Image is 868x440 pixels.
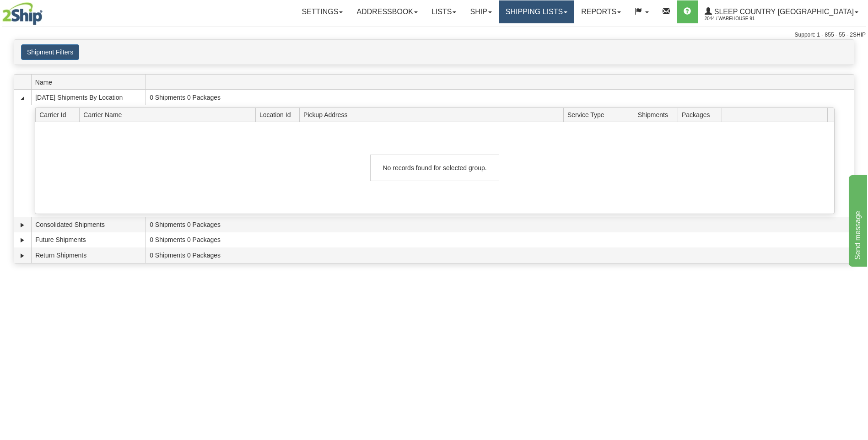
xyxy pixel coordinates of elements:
a: Shipping lists [499,0,574,23]
span: Sleep Country [GEOGRAPHIC_DATA] [712,8,854,16]
a: Addressbook [350,0,425,23]
span: Shipments [638,107,678,122]
td: [DATE] Shipments By Location [31,90,146,105]
a: Expand [18,236,27,245]
a: Ship [463,0,498,23]
div: Send message [7,5,85,16]
a: Lists [425,0,463,23]
a: Collapse [18,93,27,102]
span: Name [35,75,146,89]
a: Settings [295,0,350,23]
td: 0 Shipments 0 Packages [146,232,854,248]
td: Future Shipments [31,232,146,248]
td: 0 Shipments 0 Packages [146,217,854,232]
span: Carrier Name [83,107,255,122]
div: No records found for selected group. [370,155,499,181]
span: 2044 / Warehouse 91 [705,14,773,23]
button: Shipment Filters [21,44,79,60]
span: Location Id [259,107,300,122]
td: Consolidated Shipments [31,217,146,232]
span: Pickup Address [303,107,563,122]
a: Expand [18,220,27,230]
span: Service Type [567,107,634,122]
a: Sleep Country [GEOGRAPHIC_DATA] 2044 / Warehouse 91 [698,0,865,23]
span: Packages [682,107,722,122]
a: Expand [18,251,27,260]
td: Return Shipments [31,247,146,263]
a: Reports [574,0,628,23]
td: 0 Shipments 0 Packages [146,90,854,105]
div: Support: 1 - 855 - 55 - 2SHIP [2,31,866,39]
td: 0 Shipments 0 Packages [146,247,854,263]
span: Carrier Id [39,107,80,122]
img: logo2044.jpg [2,2,43,25]
iframe: chat widget [847,173,867,267]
